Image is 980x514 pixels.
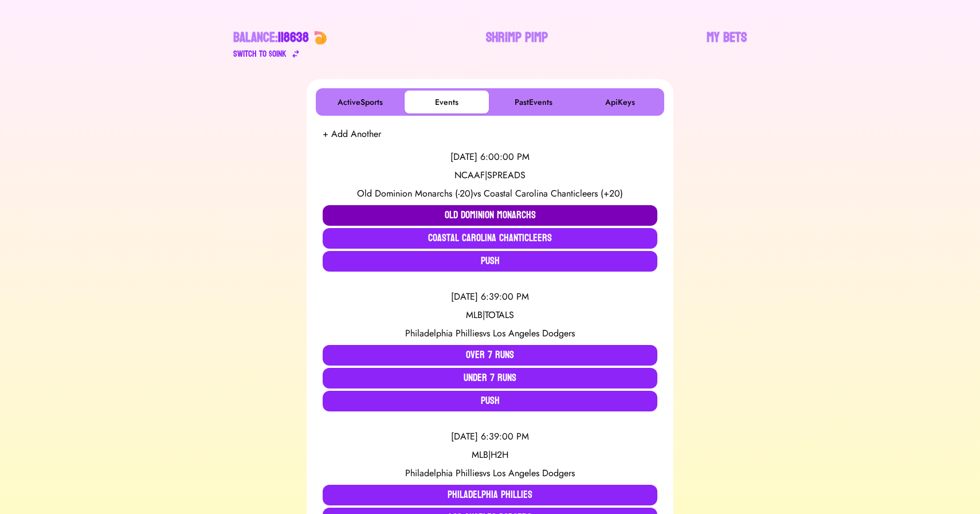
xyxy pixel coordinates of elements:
a: Shrimp Pimp [486,29,548,61]
button: ApiKeys [578,91,662,113]
span: Coastal Carolina Chanticleers (+20) [484,187,623,200]
span: Los Angeles Dodgers [493,466,575,480]
button: PastEvents [491,91,575,113]
button: Push [323,391,657,411]
div: Balance: [233,29,309,47]
button: + Add Another [323,127,381,141]
img: 🍤 [313,31,327,45]
a: My Bets [707,29,747,61]
div: [DATE] 6:39:00 PM [323,430,657,444]
div: MLB | TOTALS [323,308,657,322]
div: vs [323,187,657,201]
div: [DATE] 6:00:00 PM [323,150,657,164]
button: Over 7 Runs [323,345,657,366]
button: Under 7 Runs [323,368,657,389]
button: Philadelphia Phillies [323,485,657,505]
button: Coastal Carolina Chanticleers [323,228,657,249]
div: vs [323,466,657,480]
button: Old Dominion Monarchs [323,205,657,226]
div: NCAAF | SPREADS [323,168,657,182]
div: MLB | H2H [323,448,657,462]
span: Philadelphia Phillies [405,327,483,340]
div: Switch to $ OINK [233,47,287,61]
button: ActiveSports [318,91,402,113]
div: vs [323,327,657,340]
button: Events [405,91,489,113]
span: Old Dominion Monarchs (-20) [357,187,473,200]
span: Los Angeles Dodgers [493,327,575,340]
button: Push [323,251,657,272]
span: Philadelphia Phillies [405,466,483,480]
span: 118638 [278,25,309,50]
div: [DATE] 6:39:00 PM [323,290,657,304]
